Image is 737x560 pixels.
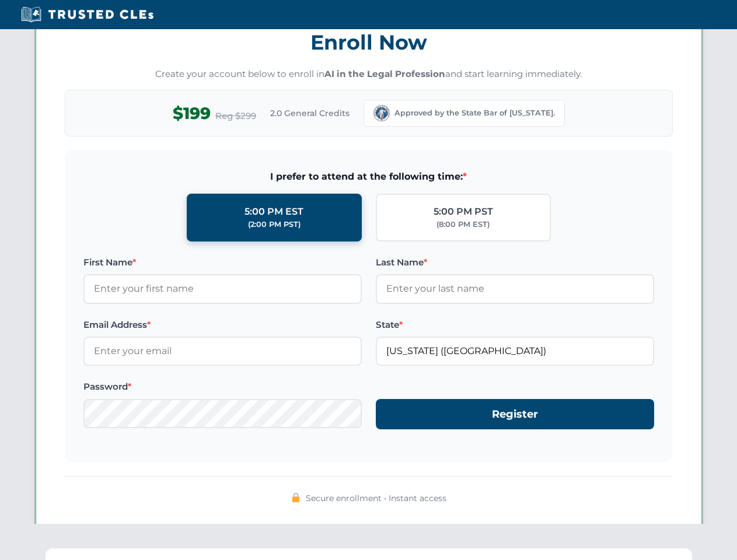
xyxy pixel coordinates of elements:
input: Enter your first name [83,274,362,303]
input: Enter your email [83,337,362,366]
label: First Name [83,256,362,269]
div: (8:00 PM EST) [436,219,490,230]
span: Reg $299 [215,109,256,123]
span: $199 [173,100,211,127]
img: 🔒 [291,493,301,502]
span: I prefer to attend at the following time: [83,169,654,184]
img: Trusted CLEs [18,6,157,23]
input: Nevada (NV) [376,337,654,366]
label: Email Address [83,318,362,332]
div: 5:00 PM EST [244,204,303,219]
div: (2:00 PM PST) [248,219,301,230]
label: Password [83,380,362,394]
strong: AI in the Legal Profession [324,68,445,79]
label: Last Name [376,256,654,269]
div: 5:00 PM PST [434,204,493,219]
span: Approved by the State Bar of [US_STATE]. [394,107,555,119]
button: Register [376,399,654,430]
img: Nevada Bar [373,105,390,121]
input: Enter your last name [376,274,654,303]
label: State [376,318,654,332]
p: Create your account below to enroll in and start learning immediately. [65,68,673,81]
span: 2.0 General Credits [270,107,350,120]
span: Secure enrollment • Instant access [306,492,446,505]
h3: Enroll Now [65,24,673,61]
